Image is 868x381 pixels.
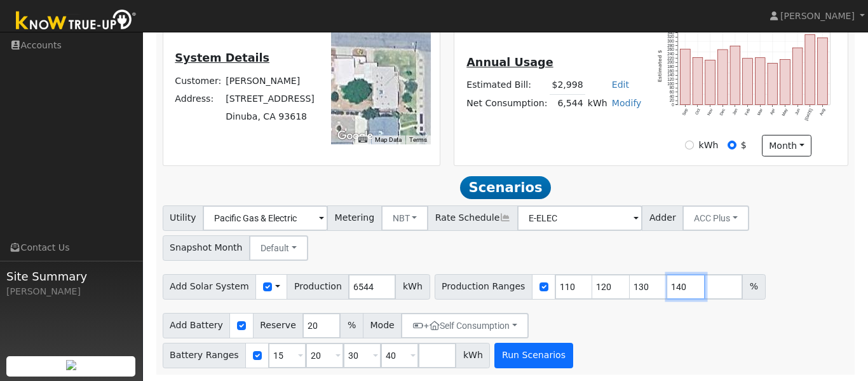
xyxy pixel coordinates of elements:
button: Map Data [375,135,402,144]
a: Terms (opens in new tab) [409,136,427,143]
button: Run Scenarios [494,343,573,368]
text: 60 [670,90,675,94]
text: Jan [732,107,739,116]
rect: onclick="" [743,59,754,105]
span: % [340,313,363,338]
text: Nov [707,107,714,116]
text: 260 [668,47,675,52]
rect: onclick="" [818,38,829,104]
rect: onclick="" [731,46,741,105]
rect: onclick="" [718,50,728,105]
input: Select a Rate Schedule [517,205,642,231]
input: $ [728,141,736,149]
span: Rate Schedule [428,205,518,231]
text: 140 [668,73,675,77]
a: Modify [612,98,642,108]
text: 120 [668,77,675,81]
span: Scenarios [460,176,551,199]
a: Edit [612,80,629,90]
u: System Details [175,52,269,64]
text: Oct [695,107,702,115]
span: Site Summary [6,268,136,285]
text: 220 [668,55,675,60]
text: Mar [757,107,764,116]
text: Feb [744,107,751,116]
rect: onclick="" [768,63,778,104]
img: Google [334,128,376,144]
rect: onclick="" [681,49,691,105]
rect: onclick="" [806,34,816,105]
label: kWh [699,139,719,152]
td: $2,998 [550,76,585,95]
td: Estimated Bill: [465,76,550,95]
text: 300 [668,39,675,43]
span: Mode [363,313,402,338]
button: +Self Consumption [401,313,529,338]
input: Select a Utility [203,205,328,231]
text: Sep [682,107,689,116]
text: 80 [670,85,675,90]
img: Know True-Up [10,7,143,36]
span: [PERSON_NAME] [780,11,855,21]
span: % [742,274,765,300]
button: Default [249,235,308,261]
td: kWh [585,94,609,113]
span: Snapshot Month [163,235,250,261]
input: kWh [685,141,694,149]
text: 280 [668,43,675,47]
span: Battery Ranges [163,343,247,368]
td: Address: [173,90,224,107]
text: May [782,107,790,117]
text: 0 [672,102,675,107]
td: 6,544 [550,94,585,113]
td: [PERSON_NAME] [224,72,317,90]
text: 20 [670,98,675,102]
text: 200 [668,60,675,64]
button: ACC Plus [682,205,749,231]
td: Net Consumption: [465,94,550,113]
text: Aug [820,107,827,116]
rect: onclick="" [756,57,766,104]
text: Jun [795,107,802,116]
span: Add Solar System [163,274,257,300]
span: Production Ranges [435,274,532,300]
span: kWh [395,274,430,300]
u: Annual Usage [466,56,553,69]
text: 320 [668,34,675,39]
img: retrieve [66,360,76,370]
text: 180 [668,64,675,69]
td: [STREET_ADDRESS] [224,90,317,107]
rect: onclick="" [781,59,791,104]
a: Open this area in Google Maps (opens a new window) [334,128,376,144]
div: [PERSON_NAME] [6,285,136,298]
span: Production [287,274,349,300]
text: Dec [719,107,726,116]
text: Estimated $ [658,50,663,82]
rect: onclick="" [794,48,804,105]
span: Metering [327,205,382,231]
span: Adder [642,205,683,231]
text: 240 [668,52,675,56]
td: Customer: [173,72,224,90]
button: Keyboard shortcuts [358,135,367,144]
span: Add Battery [163,313,231,338]
text: 160 [668,69,675,73]
button: month [762,135,812,156]
rect: onclick="" [705,60,715,104]
span: Utility [163,205,204,231]
rect: onclick="" [693,57,703,104]
text: 40 [670,94,675,99]
text: [DATE] [804,107,815,121]
text: 100 [668,81,675,86]
label: $ [741,139,747,152]
text: Apr [770,107,776,115]
button: NBT [381,205,429,231]
text: 340 [668,30,675,34]
span: kWh [456,343,490,368]
span: Reserve [253,313,304,338]
td: Dinuba, CA 93618 [224,107,317,125]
